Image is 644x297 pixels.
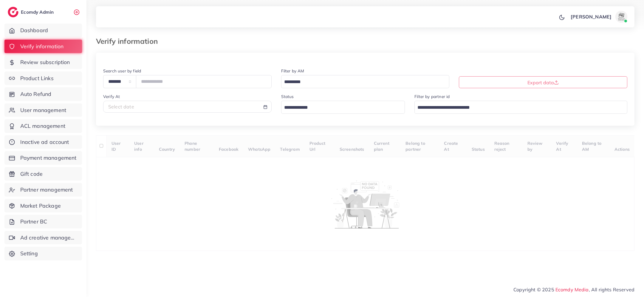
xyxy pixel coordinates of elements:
label: Status [281,94,294,99]
p: [PERSON_NAME] [571,13,612,20]
span: Partner management [20,186,73,194]
a: [PERSON_NAME]avatar [567,11,630,23]
a: User management [4,103,82,117]
span: Ad creative management [20,234,78,242]
label: Search user by field [103,68,141,74]
span: Setting [20,250,38,257]
span: User management [20,106,66,114]
a: ACL management [4,119,82,133]
a: Ad creative management [4,231,82,245]
a: Partner management [4,183,82,197]
span: Payment management [20,154,77,162]
a: Inactive ad account [4,135,82,149]
span: , All rights Reserved [589,286,634,293]
img: logo [8,7,18,17]
span: Product Links [20,74,54,82]
a: Product Links [4,71,82,85]
a: Gift code [4,167,82,181]
span: Review subscription [20,58,70,66]
span: Inactive ad account [20,138,69,146]
label: Filter by AM [281,68,304,74]
span: Dashboard [20,27,48,34]
span: Verify information [20,43,64,50]
span: Auto Refund [20,90,52,98]
a: Auto Refund [4,87,82,101]
img: avatar [615,11,627,23]
span: Market Package [20,202,61,210]
a: Market Package [4,199,82,213]
span: Copyright © 2025 [513,286,634,293]
div: Search for option [414,101,627,113]
label: Filter by partner id [414,94,450,99]
a: Payment management [4,151,82,165]
a: Dashboard [4,24,82,37]
input: Search for option [282,103,397,112]
button: Export data [459,76,627,88]
span: Gift code [20,170,43,178]
a: Setting [4,247,82,260]
div: Search for option [281,101,405,113]
input: Search for option [415,103,620,112]
h2: Ecomdy Admin [21,9,55,15]
h3: Verify information [96,37,162,46]
span: ACL management [20,122,65,130]
span: Export data [527,80,559,85]
span: Select date [108,104,134,110]
a: Partner BC [4,215,82,228]
div: Search for option [281,75,450,88]
a: Ecomdy Media [555,287,589,293]
label: Verify At [103,94,120,99]
span: Partner BC [20,218,47,226]
a: logoEcomdy Admin [8,7,55,17]
a: Review subscription [4,55,82,69]
a: Verify information [4,40,82,53]
input: Search for option [282,77,442,87]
